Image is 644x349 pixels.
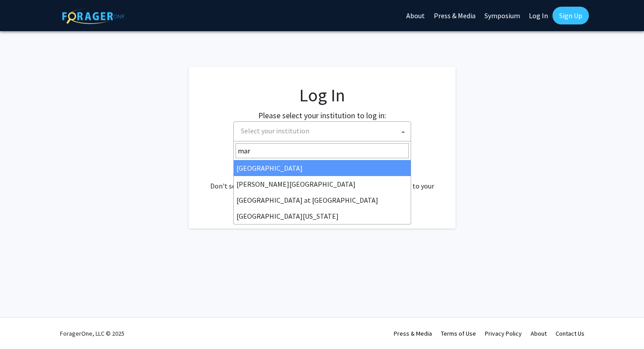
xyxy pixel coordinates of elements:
a: Press & Media [394,329,432,337]
li: [GEOGRAPHIC_DATA][US_STATE] [234,208,411,224]
span: Select your institution [237,122,411,140]
span: Select your institution [241,126,309,135]
div: No account? . Don't see your institution? about bringing ForagerOne to your institution. [207,159,438,202]
label: Please select your institution to log in: [258,109,386,121]
a: About [531,329,547,337]
li: [GEOGRAPHIC_DATA] [234,160,411,176]
h1: Log In [207,84,438,106]
a: Terms of Use [441,329,476,337]
iframe: Chat [7,309,38,342]
div: ForagerOne, LLC © 2025 [60,318,124,349]
a: Privacy Policy [485,329,522,337]
a: Contact Us [556,329,584,337]
span: Select your institution [233,121,411,141]
img: ForagerOne Logo [62,8,124,24]
li: [GEOGRAPHIC_DATA] at [GEOGRAPHIC_DATA] [234,192,411,208]
a: Sign Up [552,7,589,24]
li: [PERSON_NAME][GEOGRAPHIC_DATA] [234,176,411,192]
input: Search [236,143,409,158]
